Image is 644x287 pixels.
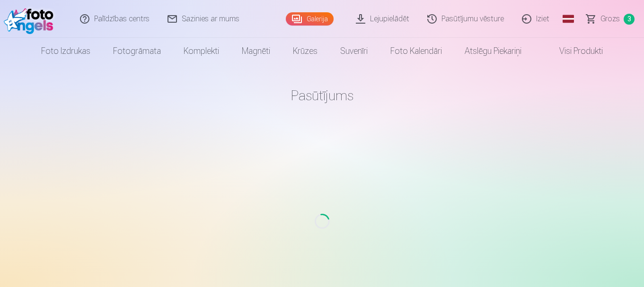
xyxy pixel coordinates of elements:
a: Galerija [286,12,334,26]
a: Foto kalendāri [379,38,453,64]
a: Komplekti [172,38,230,64]
a: Krūzes [282,38,329,64]
a: Visi produkti [533,38,614,64]
a: Atslēgu piekariņi [453,38,533,64]
a: Magnēti [230,38,282,64]
a: Fotogrāmata [102,38,172,64]
span: 3 [624,14,635,25]
a: Suvenīri [329,38,379,64]
span: Grozs [600,13,620,25]
h1: Pasūtījums [46,87,599,104]
img: /fa1 [4,4,58,34]
a: Foto izdrukas [30,38,102,64]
